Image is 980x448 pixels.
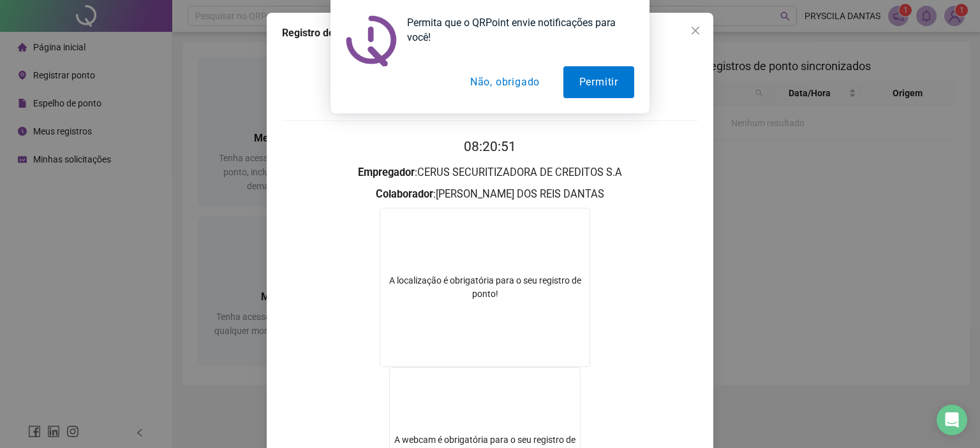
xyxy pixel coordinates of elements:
h3: : [PERSON_NAME] DOS REIS DANTAS [282,186,698,203]
div: Open Intercom Messenger [937,405,967,435]
button: Permitir [563,66,634,98]
button: Não, obrigado [454,66,556,98]
strong: Empregador [358,166,415,178]
div: A localização é obrigatória para o seu registro de ponto! [380,274,590,301]
div: Permita que o QRPoint envie notificações para você! [397,15,634,45]
time: 08:20:51 [464,139,516,154]
img: notification icon [346,15,397,66]
strong: Colaborador [376,188,433,200]
h3: : CERUS SECURITIZADORA DE CREDITOS S.A [282,164,698,181]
